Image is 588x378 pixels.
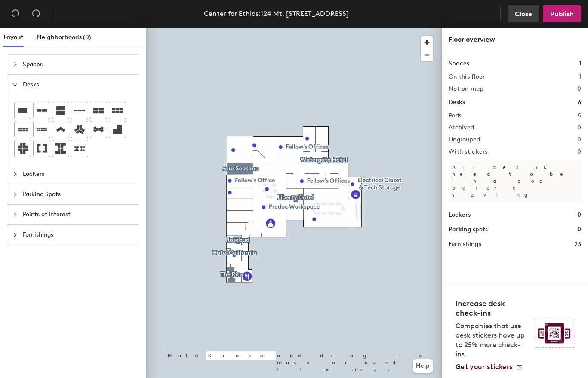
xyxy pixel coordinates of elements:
[7,5,24,22] button: Undo (⌘ + Z)
[37,34,91,41] span: Neighborhoods (0)
[3,34,23,41] span: Layout
[577,148,581,155] h2: 0
[449,124,474,131] h2: Archived
[23,55,134,74] span: Spaces
[23,184,134,204] span: Parking Spots
[550,10,574,18] span: Publish
[449,240,481,249] h1: Furnishings
[449,59,469,68] h1: Spaces
[577,225,581,234] h1: 0
[23,164,134,184] span: Lockers
[543,5,581,22] button: Publish
[577,210,581,220] h1: 0
[515,10,532,18] span: Close
[456,363,512,371] span: Get your stickers
[508,5,539,22] button: Close
[449,225,488,234] h1: Parking spots
[28,5,45,22] button: Redo (⌘ + ⇧ + Z)
[535,319,574,348] img: Sticker logo
[23,205,134,224] span: Points of Interest
[578,112,581,119] h2: 5
[579,74,581,80] h2: 1
[204,8,349,19] div: Center for Ethics:124 Mt. [STREET_ADDRESS]
[12,62,18,67] span: collapsed
[449,86,483,92] h2: Not on map
[449,74,485,80] h2: On this floor
[12,192,18,197] span: collapsed
[413,359,433,373] button: Help
[12,82,18,87] span: expanded
[449,136,480,143] h2: Ungrouped
[456,363,523,371] a: Get your stickers
[574,240,581,249] h1: 23
[579,59,581,68] h1: 1
[449,112,462,119] h2: Pods
[577,124,581,131] h2: 0
[577,136,581,143] h2: 0
[456,299,530,318] h4: Increase desk check-ins
[449,34,581,45] div: Floor overview
[449,148,488,155] h2: With stickers
[23,75,134,95] span: Desks
[449,210,471,220] h1: Lockers
[577,86,581,92] h2: 0
[578,98,581,107] h1: 6
[449,160,581,202] p: All desks need to be in a pod before saving
[12,172,18,177] span: collapsed
[23,225,134,245] span: Furnishings
[12,232,18,237] span: collapsed
[456,321,530,359] p: Companies that use desk stickers have up to 25% more check-ins.
[12,212,18,217] span: collapsed
[449,98,465,107] h1: Desks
